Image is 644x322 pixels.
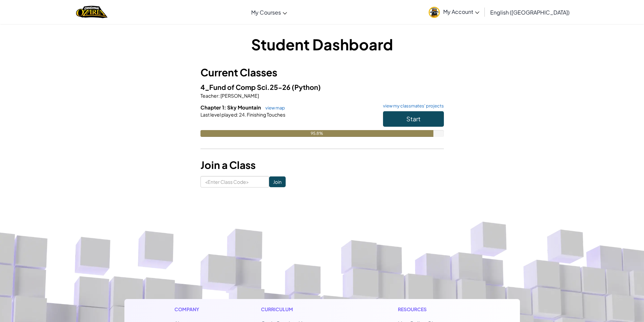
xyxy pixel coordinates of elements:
input: Join [269,176,286,187]
h1: Student Dashboard [200,34,444,55]
span: Last level played [200,112,237,118]
a: view my classmates' projects [380,104,444,108]
div: 95.8% [200,130,434,137]
span: 4_Fund of Comp Sci.25-26 [200,83,292,91]
input: <Enter Class Code> [200,176,269,188]
span: Chapter 1: Sky Mountain [200,104,262,110]
span: My Account [443,8,479,15]
h1: Curriculum [261,306,343,313]
h3: Join a Class [200,157,444,173]
button: Start [383,111,444,127]
a: Ozaria by CodeCombat logo [76,5,108,19]
a: My Account [425,1,483,23]
span: Teacher [200,93,218,99]
h1: Resources [398,306,470,313]
span: [PERSON_NAME] [220,93,259,99]
h3: Current Classes [200,65,444,80]
span: English ([GEOGRAPHIC_DATA]) [490,9,570,16]
h1: Company [174,306,206,313]
a: view map [262,105,285,110]
span: : [218,93,220,99]
span: 24. [238,112,246,118]
span: (Python) [292,83,321,91]
a: English ([GEOGRAPHIC_DATA]) [487,3,573,21]
span: : [237,112,238,118]
img: avatar [429,7,440,18]
a: My Courses [248,3,290,21]
span: My Courses [251,9,281,16]
img: Home [76,5,108,19]
span: Finishing Touches [246,112,285,118]
span: Start [406,115,421,123]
